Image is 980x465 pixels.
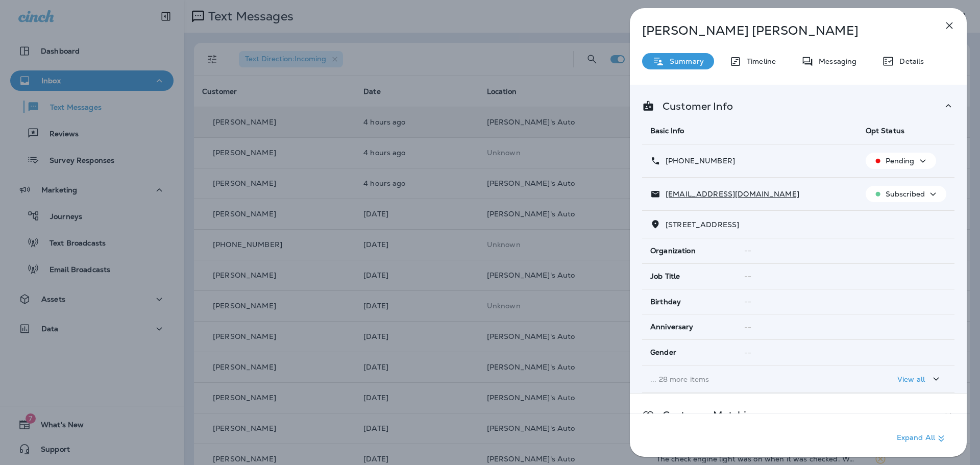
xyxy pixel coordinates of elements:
span: Job Title [650,272,680,281]
span: -- [744,246,751,255]
span: Gender [650,348,676,357]
span: Birthday [650,298,681,306]
p: [PERSON_NAME] [PERSON_NAME] [642,23,921,38]
p: ... 28 more items [650,375,849,383]
p: View all [897,375,925,383]
p: Timeline [742,57,776,65]
p: Messaging [814,57,856,65]
p: Customer Info [654,102,733,110]
p: Customer Matching [654,411,759,419]
span: -- [744,348,751,357]
button: View all [893,370,946,388]
p: Details [894,57,924,65]
span: -- [744,323,751,332]
span: Organization [650,247,696,255]
span: Basic Info [650,126,684,135]
span: -- [744,297,751,306]
span: Anniversary [650,323,694,331]
p: Pending [886,157,915,165]
p: Subscribed [886,190,925,198]
span: [STREET_ADDRESS] [666,220,739,229]
button: Expand All [893,429,951,448]
p: Summary [665,57,704,65]
span: -- [744,272,751,281]
button: Pending [866,153,936,169]
p: [EMAIL_ADDRESS][DOMAIN_NAME] [660,190,799,198]
button: Subscribed [866,186,946,202]
span: Opt Status [866,126,904,135]
p: [PHONE_NUMBER] [660,157,735,165]
p: Expand All [897,432,947,445]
